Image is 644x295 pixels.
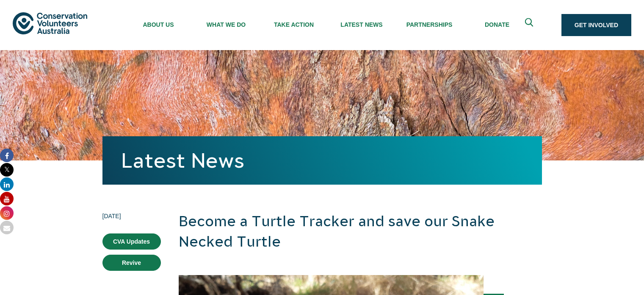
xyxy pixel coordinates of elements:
span: Partnerships [395,21,463,28]
span: Expand search box [525,18,535,32]
a: CVA Updates [102,233,161,250]
span: About Us [124,21,192,28]
button: Expand search box Close search box [520,15,540,35]
span: Donate [463,21,531,28]
time: [DATE] [102,211,161,221]
h2: Become a Turtle Tracker and save our Snake Necked Turtle [179,211,542,252]
span: Latest News [328,21,395,28]
img: logo.svg [13,12,87,34]
a: Latest News [121,149,244,172]
span: Take Action [260,21,328,28]
a: Revive [102,255,161,271]
span: What We Do [192,21,260,28]
a: Get Involved [561,14,631,36]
